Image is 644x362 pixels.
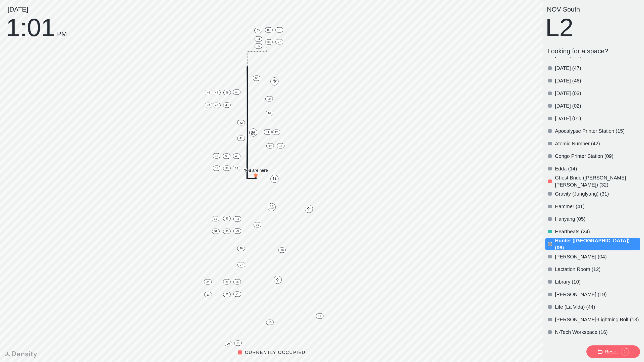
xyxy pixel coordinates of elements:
button: Reset1 [586,345,640,358]
p: Heartbeats (24) [555,228,639,235]
p: [DATE] (01) [555,115,639,122]
p: Gravity (Junglyang) (31) [555,190,639,197]
p: Lactation Room (12) [555,266,639,273]
p: [PERSON_NAME]-Lightning Bolt (13) [555,316,639,323]
p: Apocalypse Printer Station (15) [555,127,639,134]
p: [DATE] (02) [555,102,639,109]
p: [PERSON_NAME] (04) [555,253,639,260]
p: [DATE] (46) [555,77,639,84]
p: N-Tech Workspace (16) [555,329,639,336]
p: [PERSON_NAME] (19) [555,291,639,298]
p: Congo Printer Station (09) [555,153,639,160]
p: Hunter ([GEOGRAPHIC_DATA]) (06) [555,237,639,251]
div: Reset [605,348,618,355]
p: Library (10) [555,278,639,285]
p: Edda (14) [555,165,639,172]
p: Ghost Bride ([PERSON_NAME] [PERSON_NAME]) (32) [555,174,639,188]
p: Atomic Number (42) [555,140,639,147]
p: [DATE] (47) [555,65,639,72]
p: Hanyang (05) [555,215,639,222]
div: 1 [620,349,629,354]
p: [DATE] (03) [555,90,639,97]
p: Oppa (28) [555,341,639,348]
p: Hammer (41) [555,203,639,210]
p: Life (La Vida) (44) [555,303,639,310]
p: Looking for a space? [547,47,640,55]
